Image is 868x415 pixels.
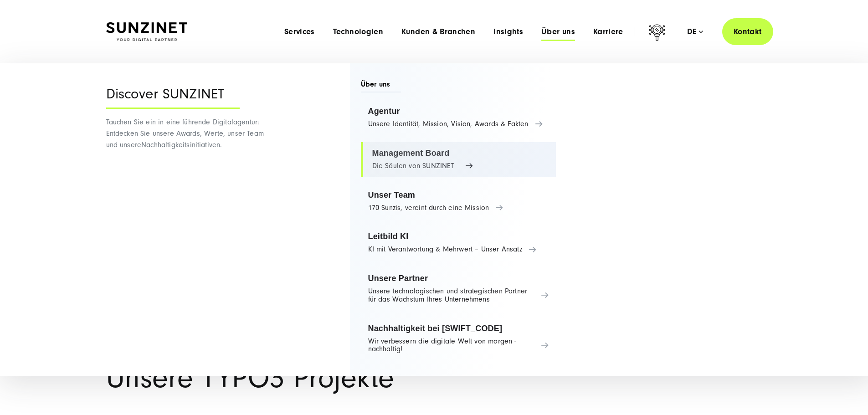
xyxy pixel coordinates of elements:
[493,27,523,36] a: Insights
[401,27,475,36] a: Kunden & Branchen
[284,27,315,36] a: Services
[541,27,575,36] a: Über uns
[106,63,277,376] div: Nachhaltigkeitsinitiativen.
[106,86,240,109] div: Discover SUNZINET
[687,27,703,36] div: de
[106,22,187,41] img: SUNZINET Full Service Digital Agentur
[106,118,264,149] span: Tauchen Sie ein in eine führende Digitalagentur: Entdecken Sie unsere Awards, Werte, unser Team u...
[333,27,383,36] a: Technologien
[361,318,556,360] a: Nachhaltigkeit bei [SWIFT_CODE] Wir verbessern die digitale Welt von morgen - nachhaltig!
[361,184,556,219] a: Unser Team 170 Sunzis, vereint durch eine Mission
[722,18,773,45] a: Kontakt
[593,27,623,36] a: Karriere
[361,79,401,92] span: Über uns
[361,267,556,310] a: Unsere Partner Unsere technologischen und strategischen Partner für das Wachstum Ihres Unternehmens
[106,364,762,392] h2: Unsere TYPO3 Projekte
[361,142,556,177] a: Management Board Die Säulen von SUNZINET
[361,100,556,135] a: Agentur Unsere Identität, Mission, Vision, Awards & Fakten
[361,225,556,260] a: Leitbild KI KI mit Verantwortung & Mehrwert – Unser Ansatz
